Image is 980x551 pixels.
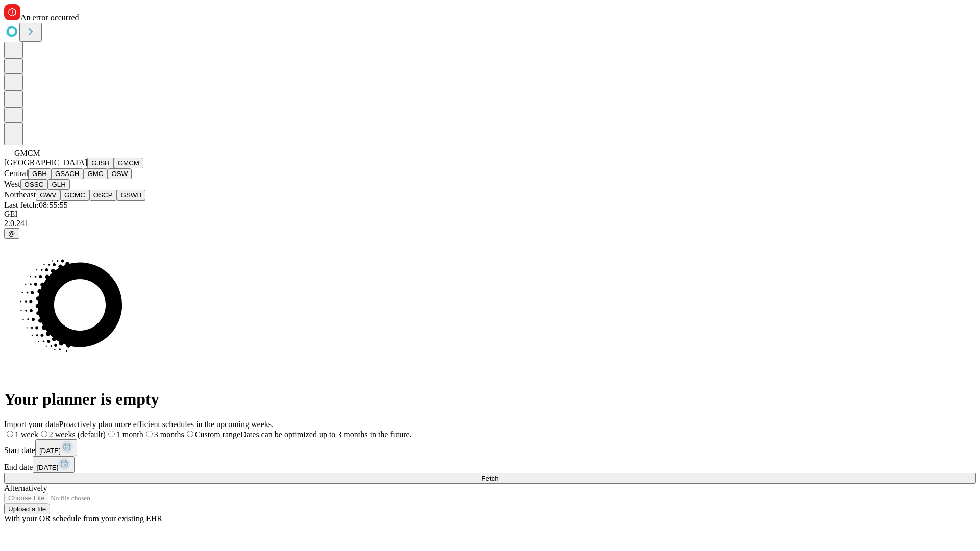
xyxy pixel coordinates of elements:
span: 1 week [15,430,38,439]
input: 2 weeks (default) [41,431,47,437]
button: @ [4,228,19,239]
span: Custom range [195,430,240,439]
input: 3 months [146,431,153,437]
span: West [4,180,20,188]
button: GWV [36,190,60,201]
span: With your OR schedule from your existing EHR [4,514,162,523]
div: 2.0.241 [4,219,976,228]
input: 1 week [7,431,13,437]
button: OSSC [20,179,48,190]
h1: Your planner is empty [4,390,976,409]
span: Northeast [4,190,36,199]
button: GMC [83,168,107,179]
span: Proactively plan more efficient schedules in the upcoming weeks. [59,420,274,429]
span: GMCM [14,148,40,157]
button: Upload a file [4,504,50,514]
div: Start date [4,439,976,456]
span: Import your data [4,420,59,429]
button: GMCM [114,158,143,168]
button: GJSH [87,158,114,168]
button: GBH [28,168,51,179]
input: Custom rangeDates can be optimized up to 3 months in the future. [187,431,193,437]
span: Last fetch: 08:55:55 [4,201,68,209]
button: GLH [47,179,69,190]
span: 1 month [116,430,143,439]
span: Central [4,169,28,178]
span: Dates can be optimized up to 3 months in the future. [240,430,411,439]
span: Fetch [481,474,498,482]
button: GCMC [60,190,89,201]
button: [DATE] [35,439,77,456]
button: GSACH [51,168,83,179]
span: An error occurred [20,13,79,22]
button: [DATE] [33,456,75,473]
span: 3 months [154,430,184,439]
div: GEI [4,210,976,219]
span: [DATE] [37,464,58,471]
input: 1 month [108,431,115,437]
button: Fetch [4,473,976,484]
span: 2 weeks (default) [49,430,106,439]
button: OSCP [89,190,117,201]
button: GSWB [117,190,146,201]
span: Alternatively [4,484,47,492]
span: [GEOGRAPHIC_DATA] [4,158,87,167]
button: OSW [108,168,132,179]
span: @ [8,230,15,237]
div: End date [4,456,976,473]
span: [DATE] [39,447,61,455]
